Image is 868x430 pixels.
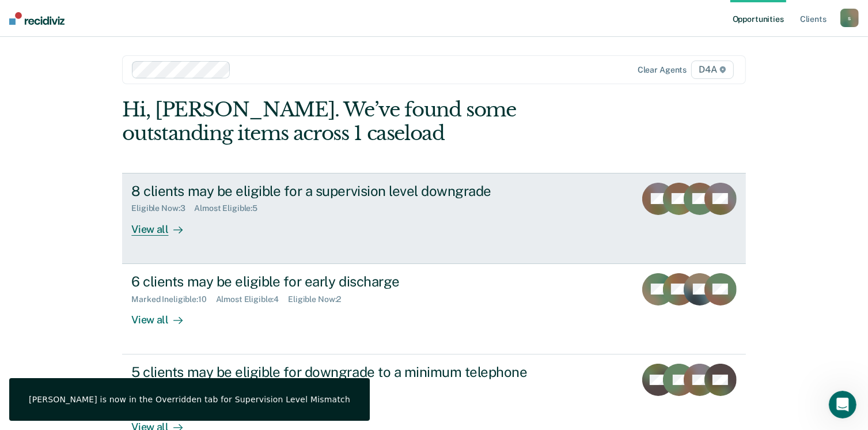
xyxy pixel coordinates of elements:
[131,364,536,397] div: 5 clients may be eligible for downgrade to a minimum telephone reporting
[638,65,687,75] div: Clear agents
[122,98,621,145] div: Hi, [PERSON_NAME]. We’ve found some outstanding items across 1 caseload
[691,61,733,79] span: D4A
[131,295,215,304] div: Marked Ineligible : 10
[194,203,267,213] div: Almost Eligible : 5
[216,295,289,304] div: Almost Eligible : 4
[122,264,745,354] a: 6 clients may be eligible for early dischargeMarked Ineligible:10Almost Eligible:4Eligible Now:2V...
[122,173,745,264] a: 8 clients may be eligible for a supervision level downgradeEligible Now:3Almost Eligible:5View all
[840,9,859,27] button: s
[131,273,536,290] div: 6 clients may be eligible for early discharge
[131,213,196,236] div: View all
[131,203,194,213] div: Eligible Now : 3
[131,183,536,199] div: 8 clients may be eligible for a supervision level downgrade
[829,391,856,418] iframe: Intercom live chat
[288,295,350,304] div: Eligible Now : 2
[131,304,196,326] div: View all
[9,12,65,25] img: Recidiviz
[29,394,350,405] div: [PERSON_NAME] is now in the Overridden tab for Supervision Level Mismatch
